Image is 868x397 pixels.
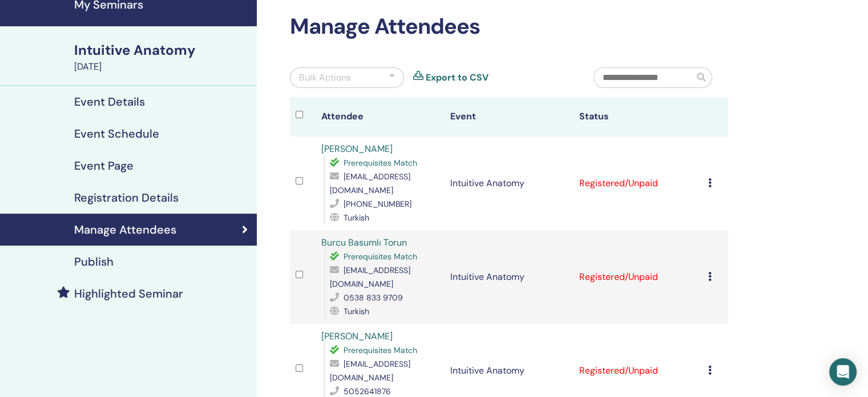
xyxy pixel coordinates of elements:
[321,236,407,248] a: Burcu Basumlı Torun
[74,60,250,74] div: [DATE]
[574,97,703,137] th: Status
[290,14,728,40] h2: Manage Attendees
[74,159,134,173] h4: Event Page
[299,71,351,85] div: Bulk Actions
[344,251,417,262] span: Prerequisites Match
[445,230,574,324] td: Intuitive Anatomy
[74,223,176,236] h4: Manage Attendees
[330,265,410,289] span: [EMAIL_ADDRESS][DOMAIN_NAME]
[316,97,445,137] th: Attendee
[74,255,114,268] h4: Publish
[344,306,369,316] span: Turkish
[344,158,417,168] span: Prerequisites Match
[344,386,391,396] span: 5052641876
[74,191,179,204] h4: Registration Details
[330,171,410,195] span: [EMAIL_ADDRESS][DOMAIN_NAME]
[344,345,417,355] span: Prerequisites Match
[344,212,369,223] span: Turkish
[330,359,410,383] span: [EMAIL_ADDRESS][DOMAIN_NAME]
[445,97,574,137] th: Event
[426,71,488,85] a: Export to CSV
[67,41,257,74] a: Intuitive Anatomy[DATE]
[74,95,145,109] h4: Event Details
[344,292,403,303] span: 0538 833 9709
[321,143,393,155] a: [PERSON_NAME]
[74,287,183,300] h4: Highlighted Seminar
[829,358,857,386] div: Open Intercom Messenger
[445,137,574,230] td: Intuitive Anatomy
[321,330,393,342] a: [PERSON_NAME]
[74,41,250,60] div: Intuitive Anatomy
[344,199,411,209] span: [PHONE_NUMBER]
[74,127,159,141] h4: Event Schedule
